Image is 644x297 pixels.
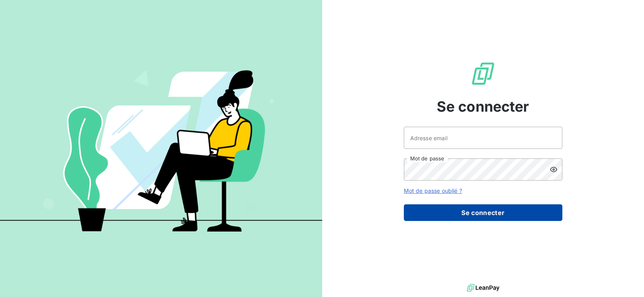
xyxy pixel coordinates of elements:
[404,204,562,221] button: Se connecter
[404,127,562,149] input: placeholder
[467,282,499,294] img: logo
[470,61,496,86] img: Logo LeanPay
[437,96,529,117] span: Se connecter
[404,187,462,194] a: Mot de passe oublié ?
